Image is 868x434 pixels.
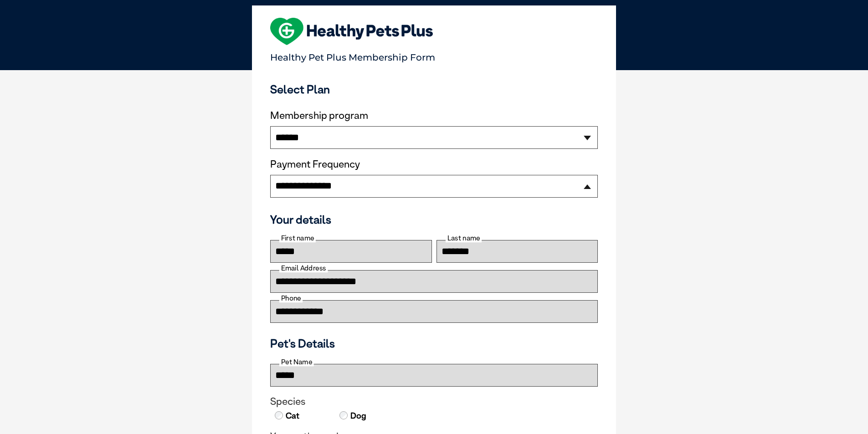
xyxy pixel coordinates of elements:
[270,213,598,226] h3: Your details
[279,264,328,272] label: Email Address
[279,234,316,242] label: First name
[270,110,598,122] label: Membership program
[446,234,482,242] label: Last name
[270,158,360,170] label: Payment Frequency
[270,18,433,45] img: heart-shape-hpp-logo-large.png
[267,337,601,350] h3: Pet's Details
[270,396,598,408] legend: Species
[279,294,303,302] label: Phone
[270,48,598,63] p: Healthy Pet Plus Membership Form
[270,82,598,96] h3: Select Plan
